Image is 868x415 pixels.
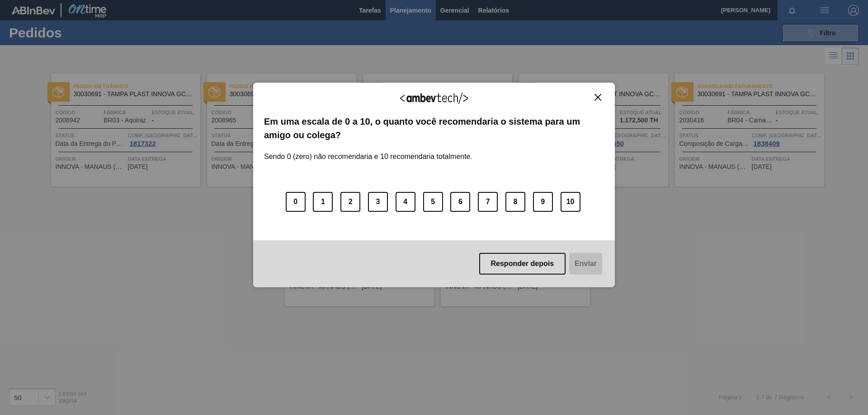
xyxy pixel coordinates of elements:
[592,93,604,101] button: Close
[450,192,470,212] button: 6
[561,192,580,212] button: 10
[286,192,306,212] button: 0
[313,192,333,212] button: 1
[479,253,566,275] button: Responder depois
[533,192,553,212] button: 9
[423,192,443,212] button: 5
[264,115,604,142] label: Em uma escala de 0 a 10, o quanto você recomendaria o sistema para um amigo ou colega?
[340,192,360,212] button: 2
[368,192,388,212] button: 3
[264,142,472,161] label: Sendo 0 (zero) não recomendaria e 10 recomendaria totalmente.
[594,94,601,101] img: Close
[396,192,415,212] button: 4
[478,192,498,212] button: 7
[505,192,525,212] button: 8
[400,93,468,104] img: Logo Ambevtech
